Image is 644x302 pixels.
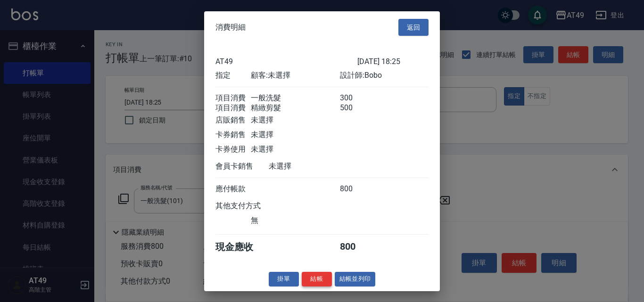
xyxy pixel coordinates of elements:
[251,71,339,81] div: 顧客: 未選擇
[215,162,269,171] div: 會員卡銷售
[340,184,375,194] div: 800
[340,241,375,253] div: 800
[215,184,251,194] div: 應付帳款
[357,57,429,66] div: [DATE] 18:25
[215,103,251,113] div: 項目消費
[215,71,251,81] div: 指定
[251,216,339,226] div: 無
[251,145,339,155] div: 未選擇
[215,130,251,140] div: 卡券銷售
[215,115,251,125] div: 店販銷售
[340,103,375,113] div: 500
[215,241,269,253] div: 現金應收
[215,23,246,32] span: 消費明細
[398,18,429,36] button: 返回
[340,71,429,81] div: 設計師: Bobo
[251,103,339,113] div: 精緻剪髮
[215,145,251,155] div: 卡券使用
[269,162,357,171] div: 未選擇
[215,57,357,66] div: AT49
[302,272,332,286] button: 結帳
[251,115,339,125] div: 未選擇
[215,201,287,211] div: 其他支付方式
[251,93,339,103] div: 一般洗髮
[251,130,339,140] div: 未選擇
[215,93,251,103] div: 項目消費
[340,93,375,103] div: 300
[335,272,376,286] button: 結帳並列印
[269,272,299,286] button: 掛單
